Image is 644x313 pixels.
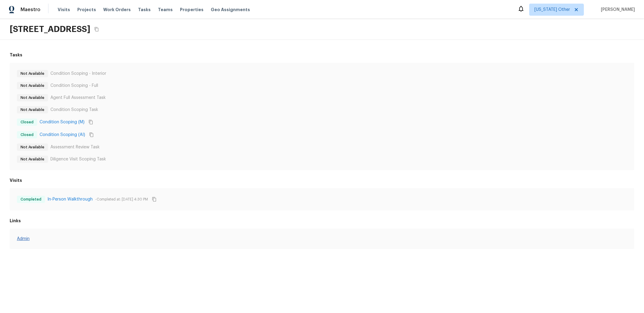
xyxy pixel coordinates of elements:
p: Assessment Review Task [50,144,100,150]
span: Teams [158,7,173,13]
button: Copy Visit ID [150,195,158,203]
span: Closed [18,119,36,125]
button: Copy Task ID [87,118,95,126]
button: Copy Address [93,25,101,33]
span: Geo Assignments [211,7,250,13]
p: Condition Scoping - Interior [50,71,106,77]
span: Work Orders [103,7,131,13]
a: In-Person Walkthrough [47,196,93,202]
a: Condition Scoping (AI) [40,132,85,138]
h2: [STREET_ADDRESS] [10,24,90,35]
span: Not Available [18,144,47,150]
span: Not Available [18,95,47,101]
span: Properties [180,7,203,13]
span: [PERSON_NAME] [598,7,635,13]
p: Condition Scoping Task [50,107,98,113]
p: Condition Scoping - Full [50,83,98,89]
h6: Tasks [10,52,634,58]
span: Not Available [18,107,47,113]
span: Not Available [18,156,47,162]
span: Completed [18,196,44,202]
button: Copy Task ID [88,131,95,139]
span: Tasks [138,8,151,12]
a: Condition Scoping (M) [40,119,85,125]
p: Diligence Visit Scoping Task [50,156,106,162]
p: - Completed at: [DATE] 4:30 PM [95,197,148,202]
span: [US_STATE] Other [534,7,570,13]
span: Not Available [18,71,47,77]
h6: Links [10,218,634,224]
span: Closed [18,132,36,138]
a: Admin [17,236,627,242]
p: Agent Full Assessment Task [50,95,106,101]
span: Maestro [21,7,40,13]
span: Visits [58,7,70,13]
h6: Visits [10,177,634,183]
span: Not Available [18,83,47,89]
span: Projects [77,7,96,13]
